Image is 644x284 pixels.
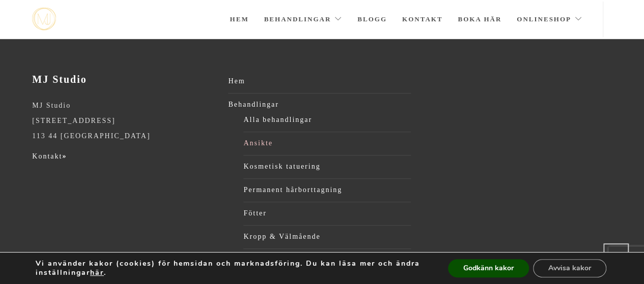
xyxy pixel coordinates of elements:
a: Kontakt» [32,152,67,160]
strong: » [62,152,67,160]
a: Kropp & Välmående [243,229,411,244]
button: Godkänn kakor [448,259,529,277]
a: Boka här [458,2,501,37]
a: Ansikte [243,136,411,151]
p: MJ Studio [STREET_ADDRESS] 113 44 [GEOGRAPHIC_DATA] [32,98,215,144]
a: Onlineshop [517,2,582,37]
button: Avvisa kakor [533,259,606,277]
a: Hem [230,2,248,37]
a: Kosmetisk tatuering [243,159,411,174]
a: Behandlingar [228,97,411,112]
a: Alla behandlingar [243,112,411,128]
a: mjstudio mjstudio mjstudio [32,8,56,30]
p: Vi använder kakor (cookies) för hemsidan och marknadsföring. Du kan läsa mer och ändra inställnin... [36,259,427,277]
a: Permanent hårborttagning [243,182,411,198]
a: Blogg [357,2,387,37]
h3: MJ Studio [32,74,215,85]
a: Fötter [243,206,411,221]
a: Hem [228,74,411,89]
a: Behandlingar [264,2,343,37]
img: mjstudio [32,8,56,30]
a: Kontakt [402,2,443,37]
button: här [90,268,104,277]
